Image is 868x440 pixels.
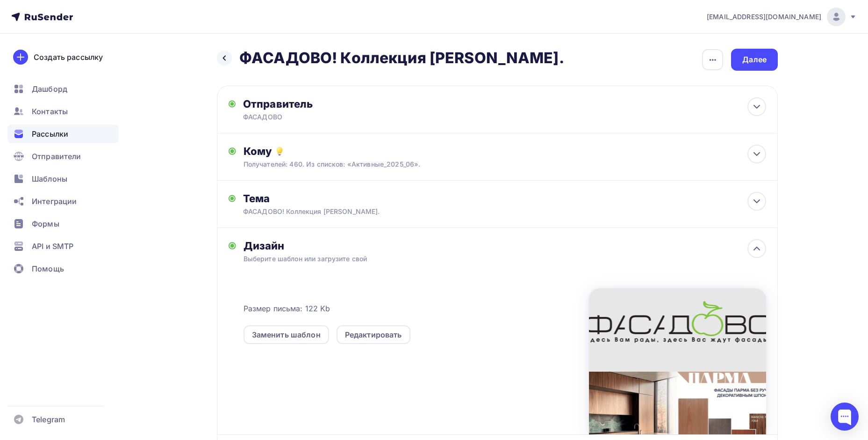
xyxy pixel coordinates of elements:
[7,102,119,121] a: Контакты
[243,192,428,205] div: Тема
[707,12,821,22] span: [EMAIL_ADDRESS][DOMAIN_NAME]
[32,128,68,139] span: Рассылки
[7,147,119,166] a: Отправители
[239,49,564,67] h2: ФАСАДОВО! Коллекция [PERSON_NAME].
[32,218,59,229] span: Формы
[345,329,402,340] div: Редактировать
[7,169,119,188] a: Шаблоны
[742,54,767,65] div: Далее
[32,151,81,162] span: Отправители
[244,239,766,252] div: Дизайн
[707,7,857,26] a: [EMAIL_ADDRESS][DOMAIN_NAME]
[7,80,119,98] a: Дашборд
[244,160,714,169] div: Получателей: 460. Из списков: «Активные_2025_06».
[32,241,73,252] span: API и SMTP
[32,173,67,184] span: Шаблоны
[243,207,409,216] div: ФАСАДОВО! Коллекция [PERSON_NAME].
[32,83,67,95] span: Дашборд
[244,254,714,264] div: Выберите шаблон или загрузите свой
[244,303,330,314] span: Размер письма: 122 Kb
[32,414,65,425] span: Telegram
[7,214,119,233] a: Формы
[34,51,103,63] div: Создать рассылку
[244,145,766,158] div: Кому
[243,112,425,122] div: ФАСАДОВО
[32,106,68,117] span: Контакты
[32,196,77,207] span: Интеграции
[7,125,119,143] a: Рассылки
[252,329,321,340] div: Заменить шаблон
[32,263,64,274] span: Помощь
[243,97,445,110] div: Отправитель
